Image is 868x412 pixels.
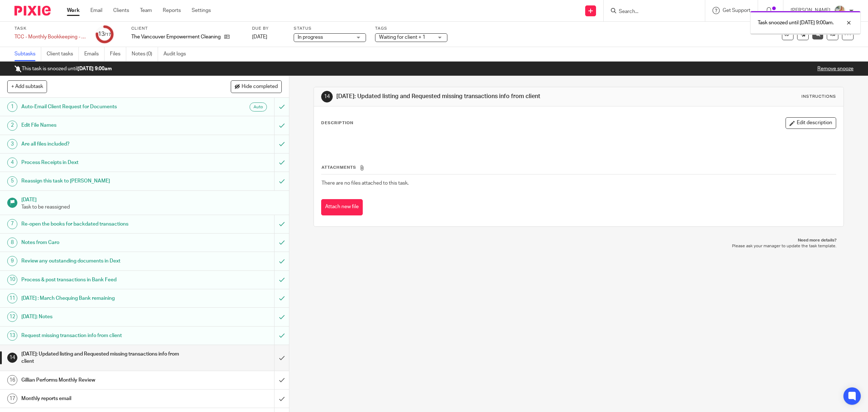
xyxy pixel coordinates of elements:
[252,34,267,39] span: [DATE]
[7,256,17,266] div: 9
[801,94,836,100] div: Instructions
[21,393,185,404] h1: Monthly reports email
[21,194,282,203] h1: [DATE]
[14,65,112,72] p: This task is snoozed until
[322,165,356,169] span: Attachments
[21,101,185,112] h1: Auto-Email Client Request for Documents
[84,47,105,61] a: Emails
[21,237,185,248] h1: Notes from Caro
[21,139,185,150] h1: Are all files included?
[14,26,87,31] label: Task
[105,33,111,37] small: /17
[110,47,126,61] a: Files
[7,312,17,322] div: 12
[758,19,834,26] p: Task snoozed until [DATE] 9:00am.
[242,84,278,90] span: Hide completed
[7,394,17,404] div: 17
[7,176,17,186] div: 5
[817,66,854,71] a: Remove snooze
[14,33,87,41] div: TCC - Monthly Bookkeeping - [DATE]-[DATE]
[321,199,363,215] button: Attach new file
[67,7,80,14] a: Work
[375,26,447,31] label: Tags
[132,47,158,61] a: Notes (0)
[7,157,17,168] div: 4
[321,237,837,243] p: Need more details?
[252,26,285,31] label: Due by
[7,219,17,229] div: 7
[14,47,41,61] a: Subtasks
[21,219,185,230] h1: Re-open the books for backdated transactions
[336,93,594,100] h1: [DATE]: Updated listing and Requested missing transactions info from client
[21,256,185,266] h1: Review any outstanding documents in Dext
[322,181,409,186] span: There are no files attached to this task.
[21,176,185,186] h1: Reassign this task to [PERSON_NAME]
[321,243,837,249] p: Please ask your manager to update the task template.
[21,120,185,131] h1: Edit File Names
[21,349,185,367] h1: [DATE]: Updated listing and Requested missing transactions info from client
[163,47,191,61] a: Audit logs
[294,26,366,31] label: Status
[7,375,17,385] div: 16
[21,203,282,211] p: Task to be reassigned
[14,6,51,16] img: Pixie
[21,293,185,304] h1: [DATE] : March Chequing Bank remaining
[77,66,112,71] b: [DATE] 9:00am
[786,117,836,129] button: Edit description
[14,33,87,41] div: TCC - Monthly Bookkeeping - January-March 2025
[21,375,185,386] h1: Gillian Performs Monthly Review
[163,7,181,14] a: Reports
[21,330,185,341] h1: Request missing transaction info from client
[192,7,211,14] a: Settings
[21,274,185,285] h1: Process & post transactions in Bank Feed
[131,33,221,41] p: The Vancouver Empowerment Cleaning Coop
[7,353,17,363] div: 14
[231,80,282,93] button: Hide completed
[250,102,267,112] div: Auto
[47,47,79,61] a: Client tasks
[7,121,17,131] div: 2
[90,7,102,14] a: Email
[298,35,323,40] span: In progress
[321,120,353,126] p: Description
[7,102,17,112] div: 1
[7,80,47,93] button: + Add subtask
[7,275,17,285] div: 10
[140,7,152,14] a: Team
[113,7,129,14] a: Clients
[7,293,17,303] div: 11
[834,5,846,17] img: MIC.jpg
[379,35,425,40] span: Waiting for client + 1
[98,30,111,38] div: 13
[21,157,185,168] h1: Process Receipts in Dext
[7,237,17,248] div: 8
[21,311,185,322] h1: [DATE]: Notes
[7,139,17,149] div: 3
[131,26,243,31] label: Client
[7,331,17,341] div: 13
[321,91,333,102] div: 14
